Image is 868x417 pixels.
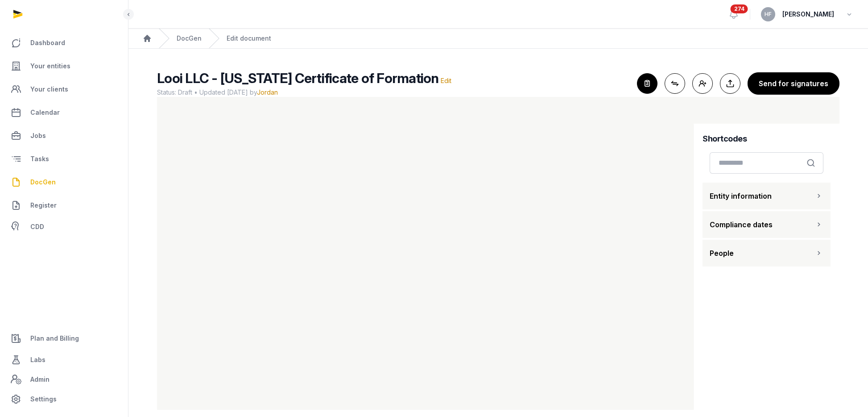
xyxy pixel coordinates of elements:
div: Edit document [227,34,271,43]
span: Your clients [30,84,68,95]
span: Admin [30,374,50,385]
a: Your clients [7,79,121,100]
span: 274 [731,4,748,13]
span: Labs [30,354,45,365]
span: Jordan [257,88,278,96]
a: CDD [7,218,121,236]
span: Calendar [30,107,60,118]
span: CDD [30,221,44,232]
span: Jobs [30,130,46,141]
a: Settings [7,388,121,410]
nav: Breadcrumb [128,29,868,49]
span: DocGen [30,177,56,188]
button: Entity information [703,183,831,209]
a: Jobs [7,125,121,146]
span: Your entities [30,61,70,71]
button: HF [761,7,775,21]
h4: Shortcodes [703,133,831,145]
a: Labs [7,349,121,371]
span: Compliance dates [710,219,773,230]
span: Entity information [710,191,772,201]
a: DocGen [177,34,202,43]
span: Looi LLC - [US_STATE] Certificate of Formation [157,70,439,86]
span: HF [765,12,772,17]
span: Register [30,200,57,211]
a: Plan and Billing [7,328,121,349]
span: Edit [441,77,451,84]
a: Admin [7,371,121,388]
a: Dashboard [7,32,121,54]
span: [PERSON_NAME] [782,9,834,20]
a: Register [7,195,121,216]
a: DocGen [7,171,121,193]
button: Send for signatures [748,72,839,95]
span: Plan and Billing [30,333,79,344]
a: Tasks [7,148,121,170]
a: Calendar [7,102,121,123]
span: Tasks [30,154,49,164]
span: Dashboard [30,38,65,48]
a: Your entities [7,55,121,77]
button: Compliance dates [703,211,831,238]
span: Status: Draft • Updated [DATE] by [157,88,630,97]
span: Settings [30,394,57,404]
span: People [710,248,734,259]
button: People [703,240,831,267]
